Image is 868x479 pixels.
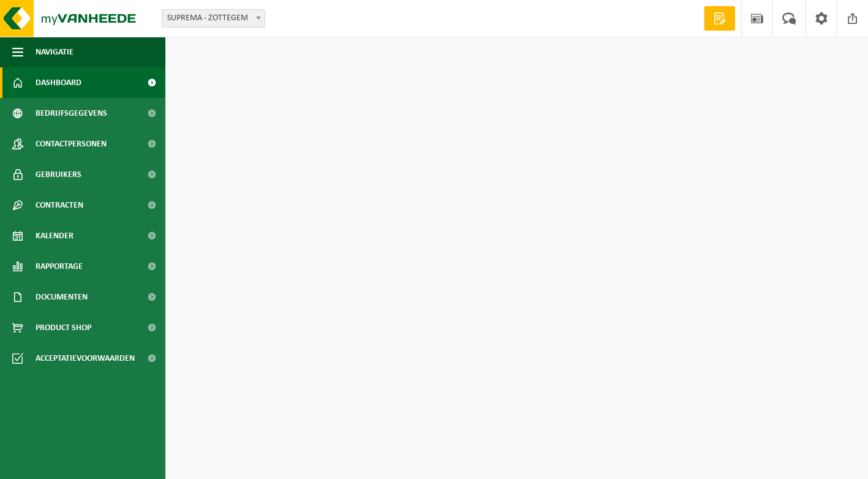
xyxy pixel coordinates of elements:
span: SUPREMA - ZOTTEGEM [162,10,265,27]
span: Kalender [36,221,74,251]
span: Rapportage [36,251,83,282]
span: Navigatie [36,37,74,67]
span: SUPREMA - ZOTTEGEM [162,9,265,28]
span: Gebruikers [36,159,81,190]
span: Contracten [36,190,83,221]
span: Bedrijfsgegevens [36,98,107,129]
span: Product Shop [36,312,91,343]
span: Dashboard [36,67,81,98]
span: Acceptatievoorwaarden [36,343,135,374]
span: Contactpersonen [36,129,107,159]
span: Documenten [36,282,88,312]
